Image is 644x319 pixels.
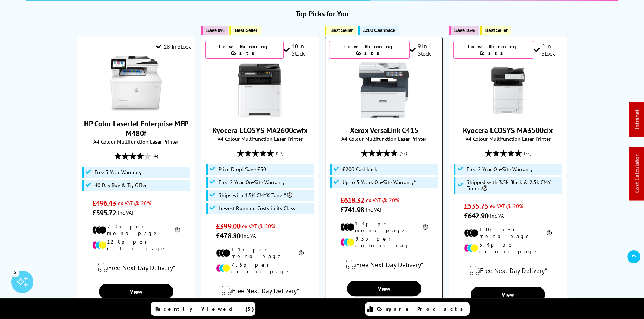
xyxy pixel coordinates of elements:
[524,146,531,160] span: (27)
[350,126,418,135] a: Xerox VersaLink C415
[464,241,552,255] li: 5.4p per colour page
[216,261,304,275] li: 7.5p per colour page
[94,169,142,175] span: Free 3 Year Warranty
[232,112,288,120] a: Kyocera ECOSYS MA2600cwfx
[366,206,382,213] span: inc VAT
[11,268,19,276] div: 3
[490,212,506,219] span: inc VAT
[151,302,255,316] a: Recently Viewed (5)
[153,149,158,163] span: (4)
[356,62,412,118] img: Xerox VersaLink C415
[205,41,284,59] div: Low Running Costs
[92,198,116,208] span: £496.43
[205,135,315,142] span: A4 Colour Multifunction Laser Printer
[219,205,295,211] span: Lowest Running Costs in its Class
[284,42,315,57] div: 10 In Stock
[485,27,508,33] span: Best Seller
[325,26,357,35] button: Best Seller
[365,302,470,316] a: Compare Products
[480,26,512,35] button: Best Seller
[242,232,258,239] span: inc VAT
[329,254,439,275] div: modal_delivery
[118,199,151,206] span: ex VAT @ 20%
[108,105,164,113] a: HP Color LaserJet Enterprise MFP M480f
[330,27,353,33] span: Best Seller
[232,62,288,118] img: Kyocera ECOSYS MA2600cwfx
[466,166,532,172] span: Free 2 Year On-Site Warranty
[340,195,364,205] span: £618.32
[201,26,228,35] button: Save 9%
[329,135,439,142] span: A4 Colour Multifunction Laser Printer
[342,179,416,185] span: Up to 5 Years On-Site Warranty*
[81,257,191,278] div: modal_delivery
[92,223,180,237] li: 2.0p per mono page
[329,41,410,59] div: Low Running Costs
[377,306,467,312] span: Compare Products
[340,235,428,249] li: 9.3p per colour page
[92,238,180,252] li: 12.0p per colour page
[347,281,421,296] a: View
[464,211,488,221] span: £642.90
[466,179,560,191] span: Shipped with 3.5k Black & 2.5k CMY Toners
[490,202,523,209] span: ex VAT @ 20%
[276,146,283,160] span: (18)
[464,226,552,240] li: 1.0p per mono page
[156,43,191,50] div: 18 In Stock
[216,246,304,260] li: 1.1p per mono page
[229,26,261,35] button: Best Seller
[216,221,240,231] span: £399.00
[633,155,641,193] a: Cost Calculator
[410,42,439,57] div: 9 In Stock
[449,26,479,35] button: Save 16%
[534,42,563,57] div: 6 In Stock
[464,201,488,211] span: £535.75
[99,284,173,299] a: View
[453,135,563,142] span: A4 Colour Multifunction Laser Printer
[94,182,147,188] span: 40 Day Buy & Try Offer
[219,166,266,172] span: Price Drop! Save £50
[480,112,536,120] a: Kyocera ECOSYS MA3500cix
[453,41,534,59] div: Low Running Costs
[400,146,407,160] span: (57)
[342,166,377,172] span: £200 Cashback
[366,196,399,204] span: ex VAT @ 20%
[108,56,164,111] img: HP Color LaserJet Enterprise MFP M480f
[235,27,257,33] span: Best Seller
[340,205,364,215] span: £741.98
[480,62,536,118] img: Kyocera ECOSYS MA3500cix
[92,208,116,218] span: £595.72
[118,209,134,216] span: inc VAT
[471,287,545,302] a: View
[84,119,188,138] a: HP Color LaserJet Enterprise MFP M480f
[81,138,191,145] span: A4 Colour Multifunction Laser Printer
[358,26,399,35] button: £200 Cashback
[463,126,553,135] a: Kyocera ECOSYS MA3500cix
[340,220,428,234] li: 1.4p per mono page
[633,110,641,130] a: Intranet
[219,192,292,198] span: Ships with 1.5K CMYK Toner*
[454,27,475,33] span: Save 16%
[242,222,275,230] span: ex VAT @ 20%
[363,27,395,33] span: £200 Cashback
[205,280,315,301] div: modal_delivery
[453,260,563,281] div: modal_delivery
[212,126,308,135] a: Kyocera ECOSYS MA2600cwfx
[206,27,224,33] span: Save 9%
[216,231,240,241] span: £478.80
[155,306,254,312] span: Recently Viewed (5)
[219,179,285,185] span: Free 2 Year On-Site Warranty
[356,112,412,120] a: Xerox VersaLink C415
